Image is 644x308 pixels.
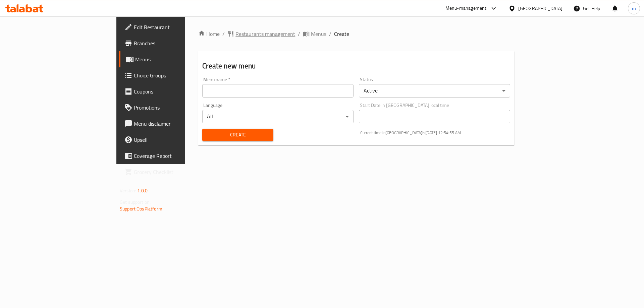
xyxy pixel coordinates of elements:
[119,100,224,116] a: Promotions
[119,35,224,51] a: Branches
[208,131,268,139] span: Create
[303,30,326,38] a: Menus
[134,120,219,128] span: Menu disclaimer
[119,51,224,67] a: Menus
[120,198,151,206] span: Get support on:
[134,87,219,96] span: Coupons
[235,30,295,38] span: Restaurants management
[134,104,219,112] span: Promotions
[202,110,354,123] div: All
[227,30,295,38] a: Restaurants management
[119,164,224,180] a: Grocery Checklist
[134,168,219,176] span: Grocery Checklist
[360,130,510,136] p: Current time in [GEOGRAPHIC_DATA] is [DATE] 12:54:55 AM
[119,67,224,83] a: Choice Groups
[198,30,514,38] nav: breadcrumb
[119,148,224,164] a: Coverage Report
[202,129,273,141] button: Create
[120,186,136,195] span: Version:
[632,5,636,12] span: m
[119,19,224,35] a: Edit Restaurant
[119,132,224,148] a: Upsell
[134,136,219,144] span: Upsell
[311,30,326,38] span: Menus
[119,83,224,100] a: Coupons
[359,84,510,98] div: Active
[334,30,349,38] span: Create
[298,30,300,38] li: /
[137,186,148,195] span: 1.0.0
[134,39,219,47] span: Branches
[135,55,219,63] span: Menus
[119,116,224,132] a: Menu disclaimer
[518,5,562,12] div: [GEOGRAPHIC_DATA]
[329,30,331,38] li: /
[202,84,354,98] input: Please enter Menu name
[445,4,487,12] div: Menu-management
[134,71,219,79] span: Choice Groups
[134,23,219,31] span: Edit Restaurant
[120,204,162,213] a: Support.OpsPlatform
[202,61,510,71] h2: Create new menu
[134,152,219,160] span: Coverage Report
